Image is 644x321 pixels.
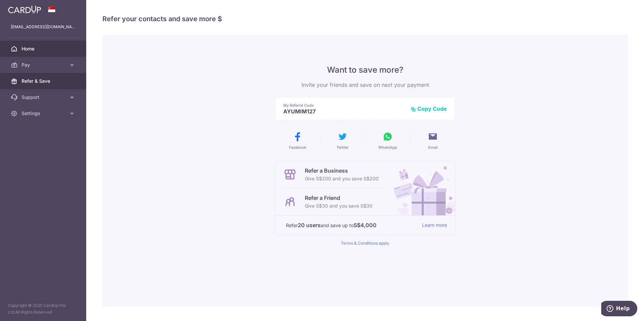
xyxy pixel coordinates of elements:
span: Refer & Save [22,78,66,84]
button: Email [413,131,453,150]
iframe: Opens a widget where you can find more information [601,301,637,318]
p: AYUMIM127 [283,108,405,115]
button: Copy Code [411,105,447,112]
p: Invite your friends and save on next your payment [275,81,455,89]
p: [EMAIL_ADDRESS][DOMAIN_NAME] [11,24,75,30]
button: WhatsApp [368,131,408,150]
span: Pay [22,62,66,68]
p: Want to save more? [275,65,455,75]
a: Learn more [422,221,447,229]
span: Help [15,5,29,11]
span: Settings [22,110,66,117]
p: Give S$200 and you save S$200 [305,175,379,183]
button: Twitter [323,131,362,150]
img: Refer [387,161,455,215]
span: Email [428,145,438,150]
strong: 20 users [298,221,321,229]
h4: Refer your contacts and save more $ [102,13,628,24]
strong: S$4,000 [354,221,377,229]
p: Refer a Business [305,167,379,175]
span: Home [22,45,66,52]
button: Facebook [278,131,317,150]
p: Give S$30 and you save S$30 [305,202,373,210]
p: Refer and save up to [286,221,417,229]
p: My Referral Code [283,103,405,108]
span: Twitter [336,145,349,150]
img: CardUp [8,5,41,13]
a: Terms & Conditions apply [341,241,389,246]
span: Support [22,94,66,101]
p: Refer a Friend [305,194,373,202]
span: Facebook [289,145,306,150]
span: WhatsApp [378,145,397,150]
